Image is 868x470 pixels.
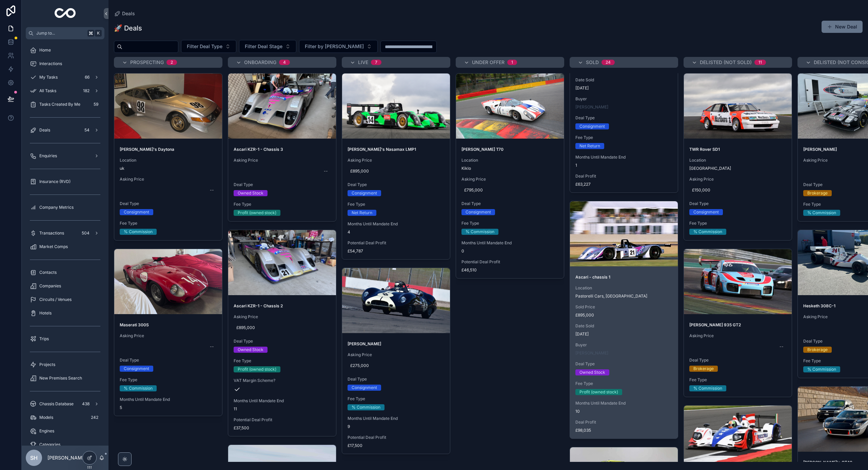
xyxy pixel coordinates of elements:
[586,59,599,66] span: SOLD
[684,73,792,241] a: TWR Rover SD1Location[GEOGRAPHIC_DATA]Asking Price£150,000Deal TypeConsignmentFee Type% Commission
[130,59,164,66] span: Prospecting
[472,59,505,66] span: Under Offer
[461,221,558,226] span: Fee Type
[80,229,92,237] div: 504
[120,377,217,383] span: Fee Type
[39,47,51,53] span: Home
[26,359,104,371] a: Projects
[348,182,445,187] span: Deal Type
[461,201,558,206] span: Deal Type
[124,229,153,235] div: % Commission
[348,376,445,382] span: Deal Type
[122,10,135,17] span: Deals
[575,155,672,160] span: Months Until Mandate End
[342,268,450,333] div: Screenshot-2025-01-03-at-12.34.16.png
[461,267,558,273] span: £46,510
[210,344,214,349] div: --
[39,102,80,107] span: Tasks Created By Me
[461,166,558,171] span: Kiklo
[39,75,58,80] span: My Tasks
[575,428,672,433] span: £98,035
[689,322,741,327] strong: [PERSON_NAME] 935 GT2
[348,221,445,227] span: Months Until Mandate End
[689,147,720,152] strong: TWR Rover SD1
[120,357,217,363] span: Deal Type
[234,182,331,187] span: Deal Type
[350,363,442,368] span: £275,000
[575,104,608,110] span: [PERSON_NAME]
[234,158,331,163] span: Asking Price
[684,74,792,139] div: image.jpeg
[26,307,104,319] a: Hotels
[39,401,74,407] span: Chassis Database
[39,127,50,133] span: Deals
[114,23,142,33] h1: 🚀 Deals
[693,385,722,391] div: % Commission
[114,10,135,17] a: Deals
[684,249,792,397] a: [PERSON_NAME] 935 GT2Asking Price--Deal TypeBrokerageFee Type% Commission
[342,73,450,260] a: [PERSON_NAME]'s Nasamax LMP1Asking Price£895,000Deal TypeConsignmentFee TypeNet ReturnMonths Unti...
[39,415,53,420] span: Models
[120,221,217,226] span: Fee Type
[348,341,381,346] strong: [PERSON_NAME]
[807,210,836,216] div: % Commission
[324,168,328,174] div: --
[758,60,762,65] div: 11
[26,266,104,279] a: Contacts
[26,425,104,437] a: Engines
[26,438,104,451] a: Categories
[120,166,217,171] span: uk
[803,460,852,465] strong: [PERSON_NAME]'s GT40
[575,381,672,386] span: Fee Type
[700,59,752,66] span: Delisted (not sold)
[511,60,513,65] div: 1
[342,268,450,454] a: [PERSON_NAME]Asking Price£275,000Deal TypeConsignmentFee Type% CommissionMonths Until Mandate End...
[39,442,60,447] span: Categories
[234,398,331,404] span: Months Until Mandate End
[570,201,678,439] a: Ascari - chassis 1LocationPastorelli Cars, [GEOGRAPHIC_DATA]Sold Price£895,000Date Sold[DATE]Buye...
[238,347,263,353] div: Owned Stock
[348,352,445,357] span: Asking Price
[228,74,336,139] div: IMG_1331.JPG
[575,96,672,102] span: Buyer
[348,416,445,421] span: Months Until Mandate End
[26,85,104,97] a: All Tasks182
[466,209,491,215] div: Consignment
[689,377,786,383] span: Fee Type
[26,176,104,188] a: Insurance (RVD)
[348,240,445,246] span: Potential Deal Profit
[210,187,214,193] div: --
[124,385,153,391] div: % Commission
[80,400,92,408] div: 438
[575,312,672,318] span: £895,000
[30,454,38,462] span: SH
[305,43,364,50] span: Filter by [PERSON_NAME]
[575,135,672,140] span: Fee Type
[352,210,372,216] div: Net Return
[55,8,76,19] img: App logo
[358,59,368,66] span: Live
[575,77,672,83] span: Date Sold
[26,71,104,83] a: My Tasks66
[120,405,217,410] span: 5
[606,60,611,65] div: 24
[803,147,837,152] strong: [PERSON_NAME]
[22,39,108,446] div: scrollable content
[120,177,217,182] span: Asking Price
[684,249,792,314] div: 58858c0cd2e7fa0aa2d4dc4fd47a4de6461fc5bc.webp
[89,413,100,422] div: 242
[39,283,61,289] span: Companies
[803,303,835,308] strong: Hesketh 308C-1
[575,163,672,168] span: 1
[47,454,86,461] p: [PERSON_NAME]
[114,74,222,139] div: 514248697_24110362781921714_9217131418909152432_n.jpg
[575,304,672,310] span: Sold Price
[464,187,556,193] span: £795,000
[693,229,722,235] div: % Commission
[689,333,786,339] span: Asking Price
[461,147,504,152] strong: [PERSON_NAME] T70
[39,153,57,159] span: Enquiries
[39,297,72,302] span: Circuits / Venues
[96,30,101,36] span: K
[181,40,236,53] button: Select Button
